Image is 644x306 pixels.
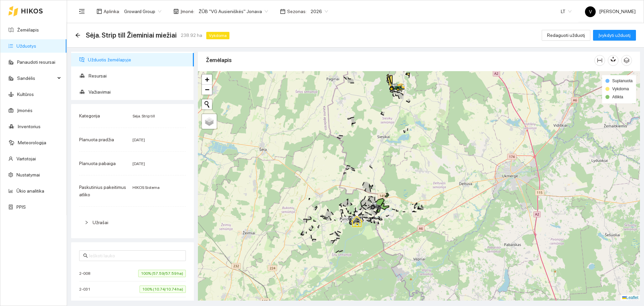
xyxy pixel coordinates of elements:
[18,124,41,129] a: Inventorius
[206,51,594,70] div: Žemėlapis
[89,85,189,99] span: Važiavimai
[79,215,186,230] div: Užrašai
[132,138,145,142] span: [DATE]
[75,33,80,38] span: arrow-left
[205,85,209,94] span: −
[79,137,114,142] span: Planuota pradžia
[79,286,94,293] span: 2-031
[93,220,108,225] span: Užrašai
[547,32,585,39] span: Redaguoti užduotį
[612,79,633,83] span: Suplanuota
[202,114,217,129] a: Layers
[181,32,202,39] span: 238.92 ha
[89,69,189,83] span: Resursai
[622,295,638,300] a: Leaflet
[88,53,189,66] span: Užduotis žemėlapyje
[202,74,212,85] a: Zoom in
[17,92,34,97] a: Kultūros
[18,140,46,145] a: Meteorologija
[598,32,631,39] span: Įvykdyti užduotį
[280,9,285,14] span: calendar
[17,59,55,65] a: Panaudoti resursai
[83,253,88,258] span: search
[16,156,36,161] a: Vartotojai
[202,85,212,95] a: Zoom out
[589,6,592,17] span: V
[79,161,116,166] span: Planuota pabaiga
[173,9,179,14] span: shop
[542,33,590,38] a: Redaguoti užduotį
[287,8,307,15] span: Sezonas :
[132,161,145,166] span: [DATE]
[85,220,89,224] span: right
[206,32,229,39] span: Vykdoma
[311,6,328,16] span: 2026
[542,30,590,41] button: Redaguoti užduotį
[79,185,126,197] span: Paskutinius pakeitimus atliko
[16,172,40,177] a: Nustatymai
[140,286,186,293] span: 100% (10.74/10.74 ha)
[16,204,26,210] a: PPIS
[124,6,161,16] span: Groward Group
[79,8,85,14] span: menu-fold
[17,27,39,33] a: Žemėlapis
[89,252,182,259] input: Ieškoti lauko
[17,71,55,85] span: Sandėlis
[104,8,120,15] span: Aplinka :
[180,8,195,15] span: Įmonė :
[138,270,186,277] span: 100% (57.59/57.59 ha)
[75,5,89,18] button: menu-fold
[86,30,177,41] span: Sėja. Strip till Žieminiai miežiai
[17,108,33,113] a: Įmonės
[205,75,209,84] span: +
[595,58,605,63] span: column-width
[593,30,636,41] button: Įvykdyti užduotį
[97,9,102,14] span: layout
[199,6,268,16] span: ŽŪB "VG Ausieniškės" Jonava
[79,113,100,118] span: Kategorija
[16,188,44,194] a: Ūkio analitika
[16,43,36,49] a: Užduotys
[585,9,636,14] span: [PERSON_NAME]
[75,33,80,38] div: Atgal
[132,185,160,190] span: HIKOS Sistema
[594,55,605,66] button: column-width
[79,270,94,277] span: 2-008
[202,99,212,109] button: Initiate a new search
[612,87,629,91] span: Vykdoma
[612,95,623,99] span: Atlikta
[561,6,572,16] span: LT
[132,114,155,118] span: Sėja. Strip till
